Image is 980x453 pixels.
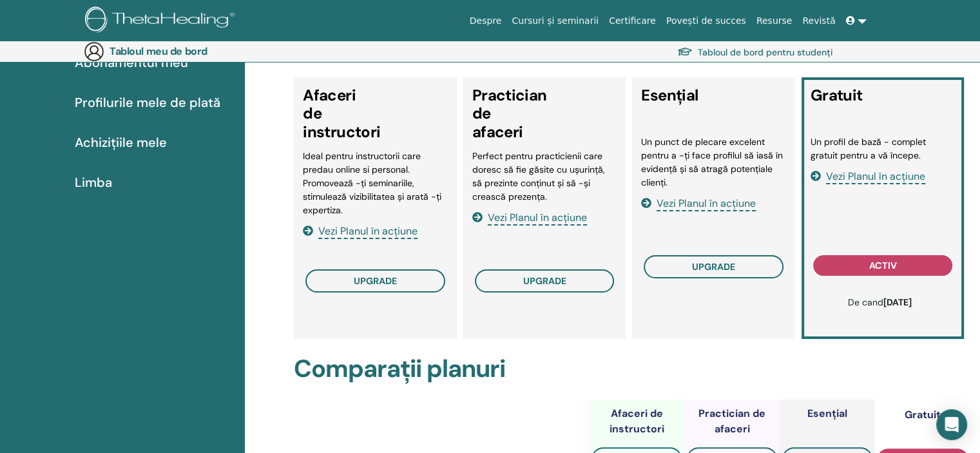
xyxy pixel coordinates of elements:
a: Tabloul de bord pentru studenți [677,42,833,61]
a: Certificare [604,9,661,33]
a: Despre [465,9,507,33]
button: upgrade [475,269,615,293]
img: logo.png [85,6,239,35]
font: De cand [848,296,883,308]
font: Vezi Planul în acțiune [657,197,756,210]
font: Un punct de plecare excelent pentru a -ți face profilul să iasă în evidență și să atragă potenția... [641,136,783,188]
a: Resurse [751,9,798,33]
font: Profilurile mele de plată [75,94,220,111]
button: upgrade [305,269,445,293]
font: Vezi Planul în acțiune [488,211,587,224]
font: Cursuri și seminarii [512,15,599,26]
font: [DATE] [883,296,912,308]
font: Resurse [756,15,793,26]
a: Revistă [797,9,840,33]
button: upgrade [644,255,783,278]
a: Vezi Planul în acțiune [641,197,756,210]
font: Revistă [802,15,835,26]
font: Afaceri de instructori [303,85,380,142]
font: Vezi Planul în acțiune [318,224,418,238]
font: Limba [75,174,112,191]
font: Despre [470,15,502,26]
font: Vezi Planul în acțiune [826,169,925,183]
font: Achizițiile mele [75,134,167,151]
font: Afaceri de instructori [610,407,664,436]
font: Abonamentul meu [75,54,188,71]
font: activ [869,260,897,271]
a: Cursuri și seminarii [506,9,604,33]
a: Povești de succes [661,9,751,33]
font: Practician de afaceri [472,85,547,142]
img: generic-user-icon.jpg [84,41,104,62]
button: activ [813,255,953,276]
a: Vezi Planul în acțiune [811,169,925,183]
font: Povești de succes [666,15,746,26]
font: Gratuit [905,408,941,421]
font: Un profil de bază - complet gratuit pentru a vă începe. [811,136,926,161]
a: Vezi Planul în acțiune [303,224,418,238]
font: Esenţial [641,85,698,105]
a: Vezi Planul în acțiune [472,211,587,224]
div: Deschideți Intercom Messenger [936,409,967,440]
font: Ideal pentru instructorii care predau online si personal. Promovează -ți seminariile, stimulează ... [303,150,441,216]
font: Tabloul meu de bord [110,44,207,58]
font: Comparații planuri [294,352,505,385]
font: Tabloul de bord pentru studenți [698,46,833,58]
font: upgrade [523,275,566,287]
font: Esenţial [807,407,847,420]
font: upgrade [692,261,735,273]
font: Certificare [609,15,656,26]
font: Gratuit [811,85,863,105]
font: Perfect pentru practicienii care doresc să fie găsite cu ușurință, să prezinte conținut și să -și... [472,150,605,202]
font: upgrade [354,275,397,287]
font: Practician de afaceri [698,407,765,436]
img: graduation-cap.svg [677,46,693,57]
